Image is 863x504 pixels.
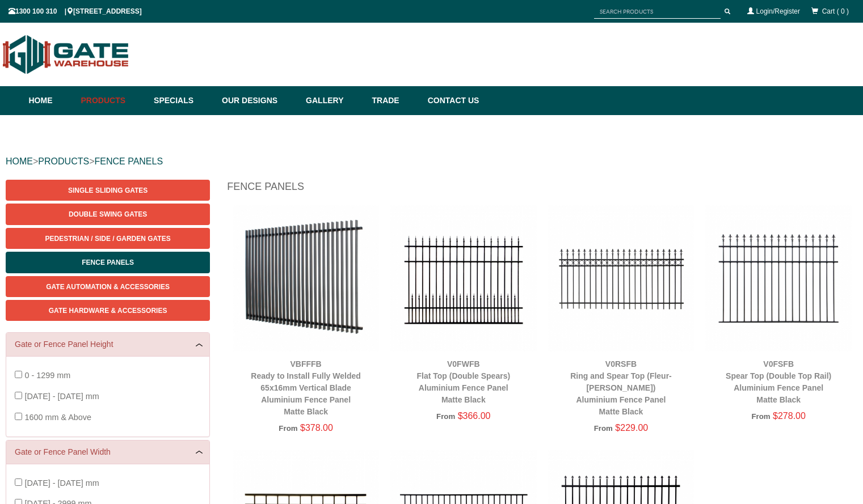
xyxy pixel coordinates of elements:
[751,412,770,421] span: From
[6,252,210,273] a: Fence Panels
[548,205,694,351] img: V0RSFB - Ring and Spear Top (Fleur-de-lis) - Aluminium Fence Panel - Matte Black - Gate Warehouse
[416,359,510,404] a: V0FWFBFlat Top (Double Spears)Aluminium Fence PanelMatte Black
[822,7,849,15] span: Cart ( 0 )
[594,5,721,19] input: SEARCH PRODUCTS
[68,187,148,194] span: Single Sliding Gates
[233,205,379,351] img: VBFFFB - Ready to Install Fully Welded 65x16mm Vertical Blade - Aluminium Fence Panel - Matte Bla...
[148,86,216,115] a: Specials
[726,359,831,404] a: V0FSFBSpear Top (Double Top Rail)Aluminium Fence PanelMatte Black
[6,204,210,225] a: Double Swing Gates
[251,359,360,416] a: VBFFFBReady to Install Fully Welded 65x16mm Vertical BladeAluminium Fence PanelMatte Black
[390,205,537,351] img: V0FWFB - Flat Top (Double Spears) - Aluminium Fence Panel - Matte Black - Gate Warehouse
[49,307,167,315] span: Gate Hardware & Accessories
[366,86,422,115] a: Trade
[82,259,134,266] span: Fence Panels
[216,86,300,115] a: Our Designs
[15,446,201,458] a: Gate or Fence Panel Width
[756,7,800,15] a: Login/Register
[615,423,648,433] span: $229.00
[45,235,171,243] span: Pedestrian / Side / Garden Gates
[6,228,210,249] a: Pedestrian / Side / Garden Gates
[705,205,852,351] img: V0FSFB - Spear Top (Double Top Rail) - Aluminium Fence Panel - Matte Black - Gate Warehouse
[6,300,210,321] a: Gate Hardware & Accessories
[38,156,89,166] a: PRODUCTS
[24,392,99,401] span: [DATE] - [DATE] mm
[6,156,33,166] a: HOME
[46,283,170,291] span: Gate Automation & Accessories
[94,156,163,166] a: FENCE PANELS
[6,276,210,297] a: Gate Automation & Accessories
[6,180,210,201] a: Single Sliding Gates
[300,423,333,433] span: $378.00
[75,86,149,115] a: Products
[436,412,455,421] span: From
[69,210,147,218] span: Double Swing Gates
[279,424,297,433] span: From
[300,86,366,115] a: Gallery
[422,86,479,115] a: Contact Us
[6,143,857,180] div: > >
[29,86,75,115] a: Home
[15,338,201,350] a: Gate or Fence Panel Height
[9,7,142,15] span: 1300 100 310 | [STREET_ADDRESS]
[24,413,91,422] span: 1600 mm & Above
[570,359,672,416] a: V0RSFBRing and Spear Top (Fleur-[PERSON_NAME])Aluminium Fence PanelMatte Black
[24,371,70,380] span: 0 - 1299 mm
[594,424,613,433] span: From
[24,478,99,488] span: [DATE] - [DATE] mm
[458,411,491,421] span: $366.00
[227,180,857,200] h1: Fence Panels
[773,411,806,421] span: $278.00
